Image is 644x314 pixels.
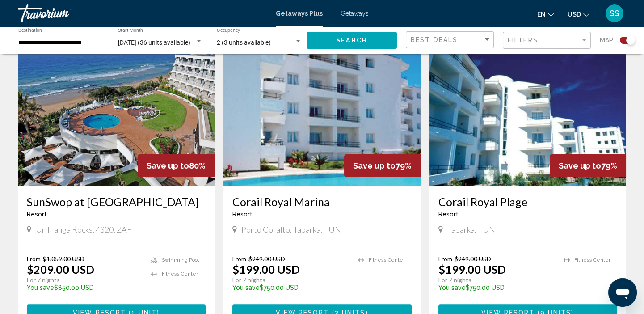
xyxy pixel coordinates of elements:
[438,276,555,284] p: For 7 nights
[603,4,626,23] button: User Menu
[447,225,495,234] span: Tabarka, TUN
[369,257,405,263] span: Fitness Center
[550,154,626,177] div: 79%
[241,225,341,234] span: Porto Coralto, Tabarka, TUN
[341,10,369,17] a: Getaways
[568,8,589,21] button: Change currency
[27,211,47,218] span: Resort
[248,255,285,263] span: $949.00 USD
[232,284,260,291] span: You save
[336,37,367,44] span: Search
[27,284,54,291] span: You save
[438,255,452,263] span: From
[307,32,397,48] button: Search
[223,43,420,186] img: ii_cym1.jpg
[438,195,617,208] a: Corail Royal Plage
[232,211,253,218] span: Resort
[353,161,396,170] span: Save up to
[27,276,142,284] p: For 7 nights
[600,34,613,47] span: Map
[608,278,637,307] iframe: Button to launch messaging window
[568,11,581,18] span: USD
[162,257,199,263] span: Swimming Pool
[610,9,619,18] span: SS
[232,255,246,263] span: From
[27,263,94,276] p: $209.00 USD
[162,271,198,277] span: Fitness Center
[411,36,458,43] span: Best Deals
[537,11,546,18] span: en
[18,43,215,186] img: ii_umh1.jpg
[232,284,349,291] p: $750.00 USD
[36,225,131,234] span: Umhlanga Rocks, 4320, ZAF
[43,255,84,263] span: $1,059.00 USD
[503,31,591,50] button: Filter
[276,10,323,17] a: Getaways Plus
[429,43,626,186] img: ii_coy1.jpg
[508,37,538,44] span: Filters
[438,284,466,291] span: You save
[411,36,491,44] mat-select: Sort by
[438,263,506,276] p: $199.00 USD
[138,154,215,177] div: 80%
[455,255,491,263] span: $949.00 USD
[232,263,300,276] p: $199.00 USD
[232,195,411,208] a: Corail Royal Marina
[27,284,142,291] p: $850.00 USD
[18,4,267,22] a: Travorium
[559,161,601,170] span: Save up to
[27,255,41,263] span: From
[344,154,421,177] div: 79%
[438,284,555,291] p: $750.00 USD
[438,211,459,218] span: Resort
[217,39,271,46] span: 2 (3 units available)
[232,276,349,284] p: For 7 nights
[118,39,190,46] span: [DATE] (36 units available)
[537,8,554,21] button: Change language
[574,257,610,263] span: Fitness Center
[147,161,189,170] span: Save up to
[27,195,206,208] a: SunSwop at [GEOGRAPHIC_DATA]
